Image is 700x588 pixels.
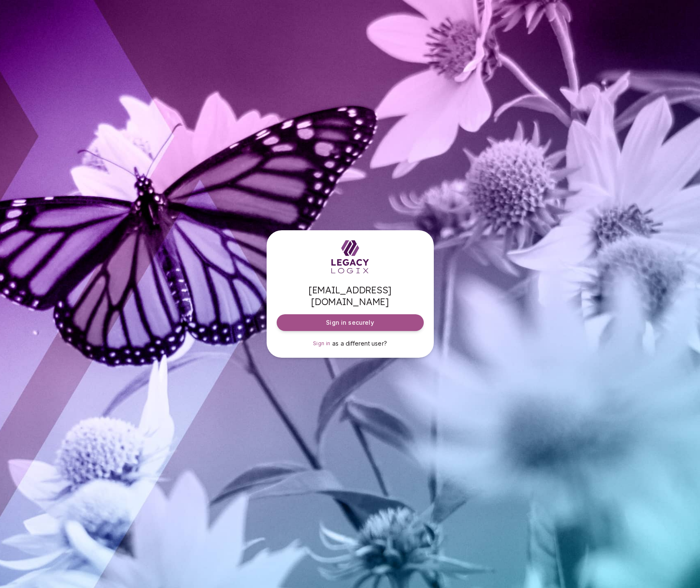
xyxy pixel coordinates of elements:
span: as a different user? [332,340,387,347]
span: Sign in securely [326,318,374,327]
a: Sign in [313,339,331,348]
button: Sign in securely [277,314,424,331]
span: Sign in [313,340,331,346]
span: [EMAIL_ADDRESS][DOMAIN_NAME] [277,284,424,308]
